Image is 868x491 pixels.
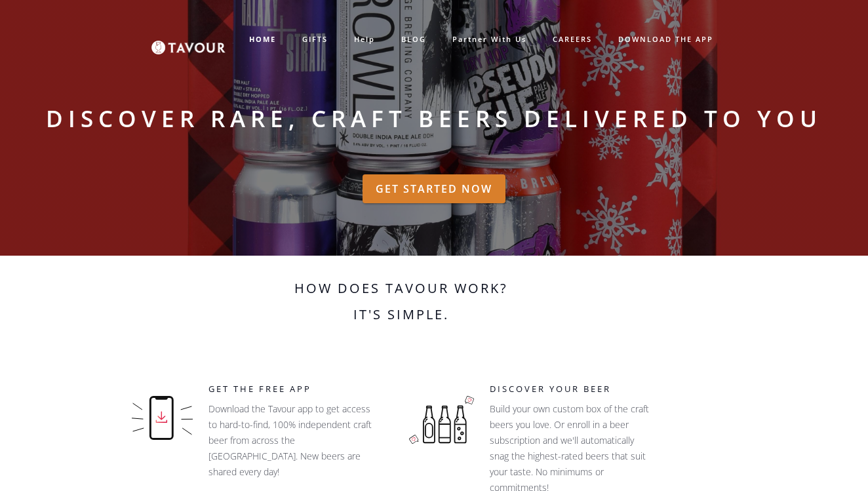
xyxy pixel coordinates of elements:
[605,29,726,50] a: DOWNLOAD THE APP
[289,29,341,50] a: GIFTS
[249,34,276,44] strong: HOME
[490,383,667,396] h5: Discover your beer
[236,29,289,50] a: HOME
[46,103,822,134] strong: Discover rare, craft beers delivered to you
[208,383,380,396] h5: GET THE FREE APP
[363,174,505,203] a: GET STARTED NOW
[388,29,439,50] a: BLOG
[540,29,605,50] a: CAREERS
[214,275,588,341] h2: How does Tavour work? It's simple.
[208,401,372,480] p: Download the Tavour app to get access to hard-to-find, 100% independent craft beer from across th...
[341,29,388,50] a: help
[439,29,540,50] a: partner with us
